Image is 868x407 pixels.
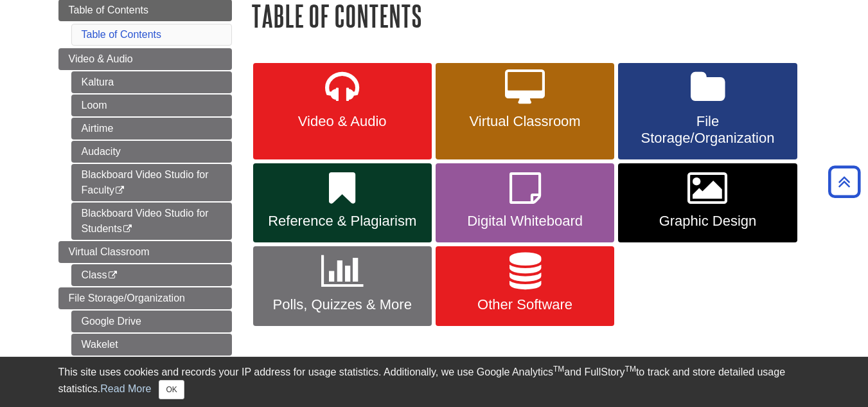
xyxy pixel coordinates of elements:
[253,163,432,243] a: Reference & Plagiarism
[436,163,614,243] a: Digital Whiteboard
[71,164,232,201] a: Blackboard Video Studio for Faculty
[71,141,232,163] a: Audacity
[122,225,133,233] i: This link opens in a new window
[71,118,232,140] a: Airtime
[100,383,151,394] a: Read More
[628,213,787,230] span: Graphic Design
[618,63,797,159] a: File Storage/Organization
[263,296,422,313] span: Polls, Quizzes & More
[263,213,422,230] span: Reference & Plagiarism
[69,53,133,64] span: Video & Audio
[824,173,865,190] a: Back to Top
[445,213,605,230] span: Digital Whiteboard
[71,203,232,240] a: Blackboard Video Studio for Students
[253,63,432,159] a: Video & Audio
[82,29,162,40] a: Table of Contents
[107,271,118,280] i: This link opens in a new window
[436,246,614,326] a: Other Software
[159,380,184,399] button: Close
[253,246,432,326] a: Polls, Quizzes & More
[71,264,232,286] a: Class
[71,311,232,332] a: Google Drive
[71,71,232,93] a: Kaltura
[445,296,605,313] span: Other Software
[69,246,150,257] span: Virtual Classroom
[263,113,422,130] span: Video & Audio
[71,95,232,116] a: Loom
[436,63,614,159] a: Virtual Classroom
[445,113,605,130] span: Virtual Classroom
[58,287,232,309] a: File Storage/Organization
[58,241,232,263] a: Virtual Classroom
[618,163,797,243] a: Graphic Design
[69,5,149,15] span: Table of Contents
[628,113,787,147] span: File Storage/Organization
[553,365,564,374] sup: TM
[69,293,185,303] span: File Storage/Organization
[58,48,232,70] a: Video & Audio
[625,365,636,374] sup: TM
[71,334,232,356] a: Wakelet
[58,365,810,399] div: This site uses cookies and records your IP address for usage statistics. Additionally, we use Goo...
[114,186,125,195] i: This link opens in a new window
